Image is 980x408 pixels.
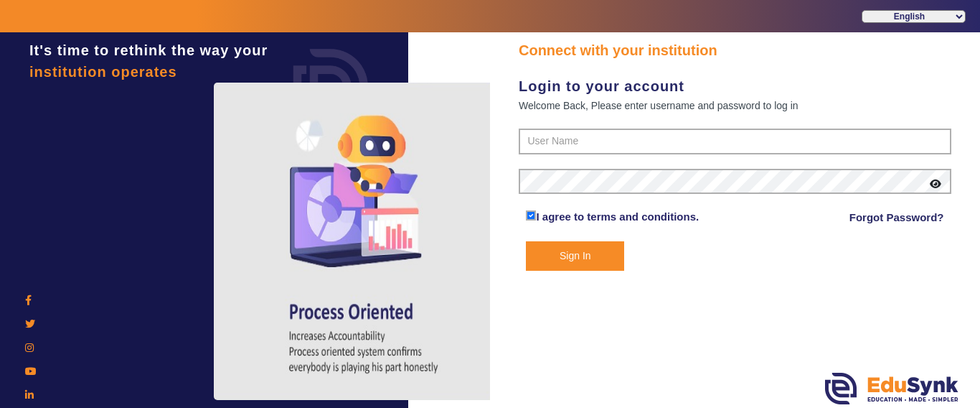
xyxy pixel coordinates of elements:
div: Connect with your institution [519,40,951,61]
input: User Name [519,129,951,154]
span: institution operates [29,64,177,80]
a: I agree to terms and conditions. [536,210,699,223]
img: login4.png [214,83,515,400]
img: edusynk.png [825,373,958,404]
span: It's time to rethink the way your [29,42,268,58]
div: Login to your account [519,75,951,97]
a: Forgot Password? [849,209,944,226]
img: login.png [277,32,385,140]
button: Sign In [526,241,624,271]
div: Welcome Back, Please enter username and password to log in [519,97,951,114]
